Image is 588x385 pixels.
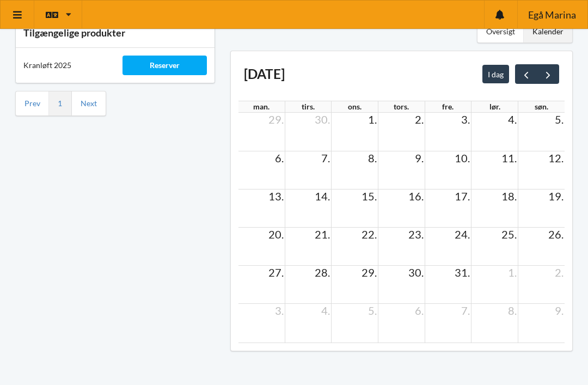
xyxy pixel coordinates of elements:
[482,65,509,83] button: I dag
[58,99,62,108] a: 1
[407,228,425,241] span: 23.
[454,228,471,241] span: 24.
[500,190,518,203] span: 18.
[500,228,518,241] span: 25.
[547,151,565,164] span: 12.
[267,228,285,241] span: 20.
[554,266,565,279] span: 2.
[407,190,425,203] span: 16.
[454,151,471,164] span: 10.
[394,102,409,111] span: tors.
[314,113,331,126] span: 30.
[537,64,559,84] button: next
[314,266,331,279] span: 28.
[81,99,97,108] a: Next
[414,113,425,126] span: 2.
[454,266,471,279] span: 31.
[24,99,40,108] a: Prev
[360,228,378,241] span: 22.
[524,21,572,42] div: Kalender
[360,266,378,279] span: 29.
[507,304,518,317] span: 8.
[267,113,285,126] span: 29.
[267,266,285,279] span: 27.
[367,304,378,317] span: 5.
[360,190,378,203] span: 15.
[23,27,207,39] h3: Tilgængelige produkter
[489,102,500,111] span: lør.
[253,102,269,111] span: man.
[320,304,331,317] span: 4.
[547,190,565,203] span: 19.
[274,304,285,317] span: 3.
[122,56,206,75] div: Reserver
[16,52,115,78] div: Kranløft 2025
[500,151,518,164] span: 11.
[515,64,537,84] button: prev
[314,228,331,241] span: 21.
[507,266,518,279] span: 1.
[348,102,362,111] span: ons.
[554,304,565,317] span: 9.
[547,228,565,241] span: 26.
[367,151,378,164] span: 8.
[528,10,576,20] span: Egå Marina
[442,102,454,111] span: fre.
[554,113,565,126] span: 5.
[535,102,548,111] span: søn.
[267,190,285,203] span: 13.
[414,151,425,164] span: 9.
[314,190,331,203] span: 14.
[454,190,471,203] span: 17.
[367,113,378,126] span: 1.
[460,304,471,317] span: 7.
[460,113,471,126] span: 3.
[302,102,315,111] span: tirs.
[407,266,425,279] span: 30.
[320,151,331,164] span: 7.
[477,21,524,42] div: Oversigt
[274,151,285,164] span: 6.
[414,304,425,317] span: 6.
[507,113,518,126] span: 4.
[244,65,285,83] h2: [DATE]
